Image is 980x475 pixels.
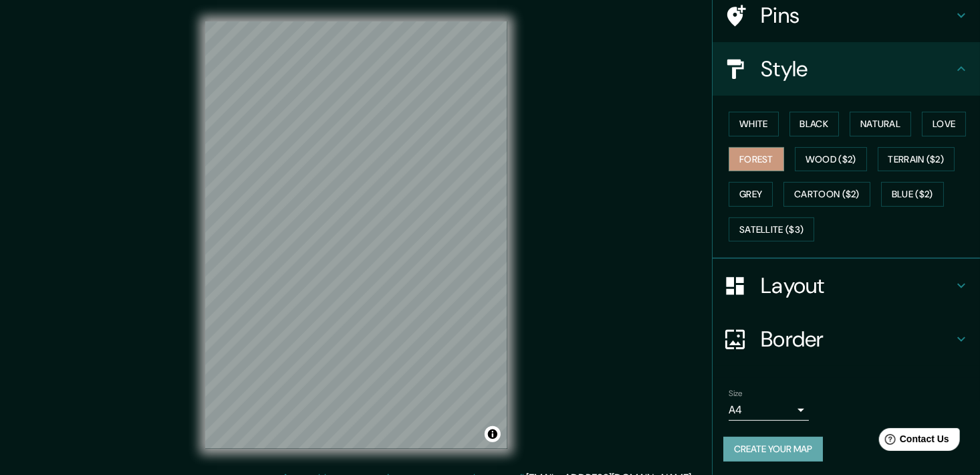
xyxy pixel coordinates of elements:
button: Satellite ($3) [729,217,814,242]
h4: Layout [761,272,953,299]
button: Cartoon ($2) [783,182,870,207]
button: Terrain ($2) [878,147,955,172]
div: Layout [713,259,980,312]
button: Grey [729,182,773,207]
button: Create your map [723,437,823,462]
div: Style [713,42,980,96]
h4: Style [761,56,953,82]
canvas: Map [205,21,507,449]
button: White [729,112,779,136]
label: Size [729,388,743,399]
div: Border [713,312,980,366]
h4: Pins [761,2,953,29]
iframe: Help widget launcher [861,423,965,460]
button: Blue ($2) [881,182,944,207]
button: Toggle attribution [485,426,501,442]
button: Black [789,112,840,136]
button: Wood ($2) [795,147,867,172]
h4: Border [761,326,953,353]
button: Natural [850,112,911,136]
div: A4 [729,399,809,421]
button: Love [922,112,966,136]
button: Forest [729,147,784,172]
